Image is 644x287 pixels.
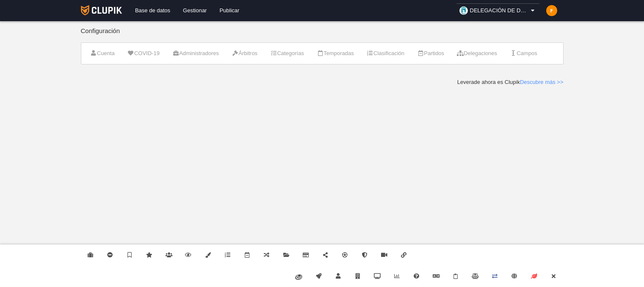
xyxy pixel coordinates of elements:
[362,47,409,60] a: Clasificación
[546,5,557,16] img: c2l6ZT0zMHgzMCZmcz05JnRleHQ9RiZiZz1mYjhjMDA%3D.png
[120,245,139,266] a: Destacar organizador
[123,47,164,60] a: COVID-19
[459,6,468,15] img: OaW5YbJxXZzo.30x30.jpg
[265,47,309,60] a: Categorías
[456,3,540,18] a: DELEGACIÓN DE DEPORTES AYUNTAMIENTO DE [GEOGRAPHIC_DATA]
[412,47,449,60] a: Partidos
[81,5,122,15] img: Clupik
[86,47,119,60] a: Cuenta
[329,266,348,287] a: Buscar usuario
[315,273,322,279] span: lg
[227,47,262,60] a: Árbitros
[81,28,564,42] div: Configuración
[505,47,542,60] a: Campos
[470,6,529,15] span: DELEGACIÓN DE DEPORTES AYUNTAMIENTO DE [GEOGRAPHIC_DATA]
[457,78,564,86] div: Leverade ahora es Clupik
[168,47,224,60] a: Administradores
[295,274,302,280] img: fiware.svg
[452,47,502,60] a: Delegaciones
[544,266,563,287] a: Cerrar
[312,47,359,60] a: Temporadas
[394,245,414,266] a: Conectar clubes con Clupik
[520,79,564,85] a: Descubre más >>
